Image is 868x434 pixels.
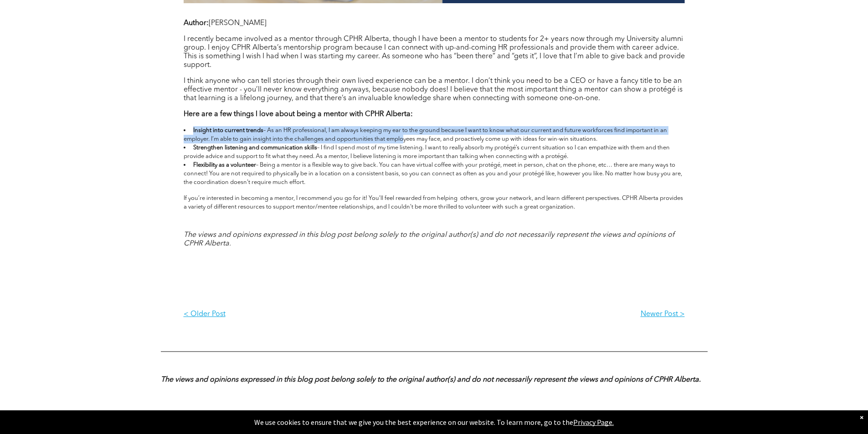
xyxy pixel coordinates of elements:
b: Here are a few things I love about being a mentor with CPHR Alberta: [184,111,413,118]
b: Strengthen listening and communication skills [193,145,317,151]
p: [PERSON_NAME] [184,19,685,28]
em: The views and opinions expressed in this blog post belong solely to the original author(s) and do... [184,231,674,247]
span: – I find I spend most of my time listening. I want to really absorb my protégé’s current situatio... [184,145,670,159]
span: – Being a mentor is a flexible way to give back. You can have virtual coffee with your protégé, m... [184,162,682,185]
div: Dismiss notification [860,413,863,422]
p: < Older Post [184,310,434,319]
b: Insight into current trends [193,128,263,133]
p: I think anyone who can tell stories through their own lived experience can be a mentor. I don’t t... [184,77,685,103]
b: Flexibility as a volunteer [193,162,256,168]
p: Newer Post > [434,310,685,319]
b: Author: [184,20,209,27]
a: Privacy Page. [573,418,614,427]
span: – As an HR professional, I am always keeping my ear to the ground because I want to know what our... [184,128,667,142]
p: I recently became involved as a mentor through CPHR Alberta, though I have been a mentor to stude... [184,35,685,70]
a: < Older Post [184,303,434,326]
span: If you’re interested in becoming a mentor, I recommend you go for it! You’ll feel rewarded from h... [184,195,683,210]
a: Newer Post > [434,303,685,326]
strong: The views and opinions expressed in this blog post belong solely to the original author(s) and do... [161,376,701,383]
